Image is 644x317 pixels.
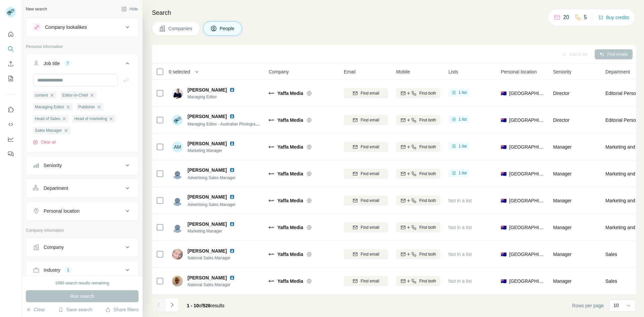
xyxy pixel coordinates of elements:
div: 7 [64,60,71,66]
span: Marketing Manager [187,228,243,234]
img: LinkedIn logo [229,167,235,173]
img: Logo of Yaffa Media [269,225,274,230]
span: Companies [168,25,193,32]
span: Find both [419,171,436,177]
button: Dashboard [5,133,16,145]
span: Yaffa Media [277,224,303,231]
span: results [187,303,224,308]
span: 1 - 10 [187,303,199,308]
h4: Search [152,8,636,17]
img: LinkedIn logo [229,194,235,200]
img: Avatar [172,276,183,286]
button: Clear [26,306,45,313]
span: Managing Editor [187,94,243,100]
span: Editor-in-Chief [62,92,88,98]
span: Managing Editor - Australian Photography [187,121,262,126]
span: Department [605,68,630,75]
span: [GEOGRAPHIC_DATA] [509,170,545,177]
span: [GEOGRAPHIC_DATA] [509,197,545,204]
img: LinkedIn logo [229,275,235,280]
button: Find both [396,169,440,179]
span: Find both [419,117,436,123]
button: Find email [344,169,388,179]
button: Find both [396,88,440,98]
div: Company [44,244,64,251]
button: Find email [344,88,388,98]
span: 526 [203,303,211,308]
button: Hide [117,4,143,14]
span: 1 list [459,143,467,149]
span: [PERSON_NAME] [187,140,227,147]
span: Company [269,68,289,75]
button: Share filters [105,306,139,313]
span: [PERSON_NAME] [187,248,227,254]
button: Find email [344,115,388,125]
img: Logo of Yaffa Media [269,144,274,150]
button: Navigate to next page [165,298,179,312]
span: Head of Sales [35,116,60,122]
span: Yaffa Media [277,251,303,258]
span: [GEOGRAPHIC_DATA] [509,224,545,231]
img: Avatar [172,222,183,233]
img: Logo of Yaffa Media [269,278,274,284]
span: Find both [419,278,436,284]
button: Save search [58,306,92,313]
span: Find both [419,224,436,230]
img: Logo of Yaffa Media [269,91,274,96]
span: Mobile [396,68,410,75]
span: 🇦🇺 [501,278,506,284]
span: Seniority [553,68,571,75]
span: of [199,303,203,308]
button: Use Surfe on LinkedIn [5,104,16,116]
span: Yaffa Media [277,170,303,177]
p: Company information [26,227,139,233]
p: 10 [613,302,619,309]
span: Manager [553,225,572,230]
button: Personal location [26,203,138,219]
span: [GEOGRAPHIC_DATA] [509,117,545,123]
span: 🇦🇺 [501,224,506,231]
div: Department [44,185,68,192]
button: Quick start [5,28,16,40]
p: 20 [563,13,569,21]
p: 5 [584,13,587,21]
span: Personal location [501,68,537,75]
p: Personal information [26,44,139,50]
button: Company [26,239,138,255]
span: Managing Editor [35,104,64,110]
div: AM [172,142,183,152]
img: Avatar [172,88,183,99]
button: Find both [396,142,440,152]
span: Find both [419,90,436,96]
span: 🇦🇺 [501,197,506,204]
span: [PERSON_NAME] [187,274,227,281]
span: People [220,25,235,32]
span: Sales [605,278,617,284]
button: Find both [396,276,440,286]
span: Advertising Sales Manager [187,202,235,207]
span: Find email [361,278,379,284]
span: Sales Manager [35,127,62,134]
img: Avatar [172,249,183,260]
div: Company lookalikes [45,24,87,31]
span: Lists [448,68,458,75]
span: [PERSON_NAME] [187,87,227,93]
span: 🇦🇺 [501,251,506,258]
button: Buy credits [598,13,629,22]
span: 1 list [459,170,467,176]
div: New search [26,6,47,12]
span: 1 list [459,116,467,122]
span: Find email [361,224,379,230]
span: Find email [361,144,379,150]
span: Find email [361,117,379,123]
span: Manager [553,252,572,257]
span: Not in a list [448,252,472,257]
span: [PERSON_NAME] [187,221,227,227]
span: [GEOGRAPHIC_DATA] [509,144,545,150]
button: Find both [396,249,440,259]
span: 🇦🇺 [501,117,506,123]
span: Director [553,91,570,96]
span: Yaffa Media [277,278,303,284]
span: Find email [361,198,379,204]
button: Use Surfe API [5,118,16,130]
